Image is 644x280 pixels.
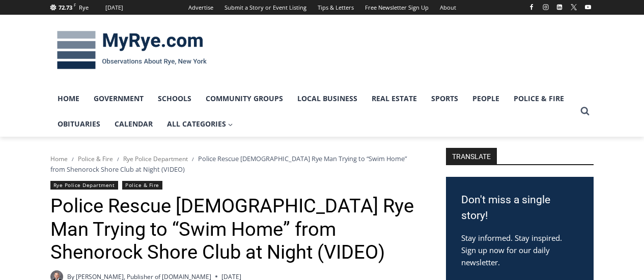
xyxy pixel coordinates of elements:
a: Calendar [107,111,160,137]
a: Police & Fire [507,86,571,111]
img: MyRye.com [50,24,213,77]
a: Government [87,86,151,111]
span: F [74,2,76,8]
a: Rye Police Department [123,154,188,163]
a: Linkedin [553,1,566,13]
div: [DATE] [105,3,123,12]
a: All Categories [160,111,240,137]
a: Local Business [290,86,365,111]
a: Community Groups [199,86,290,111]
strong: TRANSLATE [446,148,497,164]
span: / [192,155,194,163]
a: Schools [151,86,199,111]
h3: Don't miss a single story! [461,192,578,224]
a: Real Estate [365,86,424,111]
a: Facebook [525,1,538,13]
a: Obituaries [50,111,107,137]
a: People [465,86,507,111]
p: Stay informed. Stay inspired. Sign up now for our daily newsletter. [461,232,578,268]
span: / [117,155,119,163]
a: Instagram [540,1,552,13]
nav: Primary Navigation [50,86,576,137]
nav: Breadcrumbs [50,153,419,174]
a: Home [50,154,68,163]
button: View Search Form [576,102,594,120]
h1: Police Rescue [DEMOGRAPHIC_DATA] Rye Man Trying to “Swim Home” from Shenorock Shore Club at Night... [50,195,419,264]
div: Rye [79,3,89,12]
a: YouTube [582,1,594,13]
a: Home [50,86,87,111]
a: Police & Fire [122,181,162,190]
a: Police & Fire [78,154,113,163]
span: Police Rescue [DEMOGRAPHIC_DATA] Rye Man Trying to “Swim Home” from Shenorock Shore Club at Night... [50,154,407,173]
span: All Categories [167,118,233,130]
a: Sports [424,86,465,111]
span: / [72,155,74,163]
a: X [568,1,580,13]
a: Rye Police Department [50,181,118,190]
span: 72.73 [59,4,72,11]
